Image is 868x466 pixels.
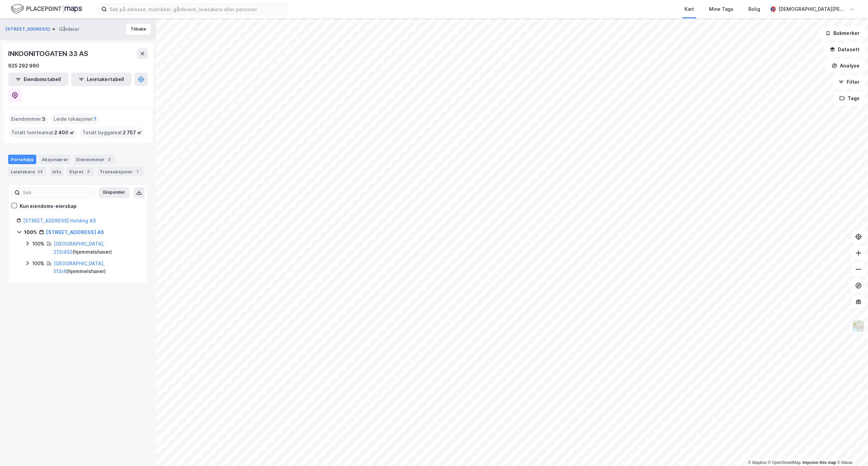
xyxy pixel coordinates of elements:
[820,26,865,40] button: Bokmerker
[54,240,139,256] div: ( hjemmelshaver )
[80,127,144,138] div: Totalt byggareal :
[23,218,96,224] a: [STREET_ADDRESS] Holding AS
[97,167,143,176] div: Transaksjoner
[71,73,132,86] button: Leietakertabell
[46,229,104,235] a: [STREET_ADDRESS] AS
[8,73,68,86] button: Eiendomstabell
[852,320,865,333] img: Z
[709,5,733,13] div: Mine Tags
[8,127,77,138] div: Totalt tomteareal :
[51,114,99,124] div: Leide lokasjoner :
[39,155,71,164] div: Aksjonærer
[42,115,45,123] span: 3
[8,167,47,176] div: Leietakere
[834,433,868,466] iframe: Chat Widget
[123,129,142,137] span: 2 757 ㎡
[36,168,44,175] div: 24
[20,188,94,198] input: Søk
[94,115,96,123] span: 1
[11,3,82,15] img: logo.f888ab2527a4732fd821a326f86c7f29.svg
[8,48,90,59] div: INKOGNITOGATEN 33 AS
[99,187,130,198] button: Ekspander
[826,59,865,73] button: Analyse
[685,5,694,13] div: Kart
[126,24,151,35] button: Tilbake
[834,433,868,466] div: Kontrollprogram for chat
[778,5,846,13] div: [DEMOGRAPHIC_DATA][PERSON_NAME]
[748,460,767,465] a: Mapbox
[59,25,79,33] div: Gårdeier
[54,241,104,255] a: [GEOGRAPHIC_DATA], 213/452
[833,75,865,89] button: Filter
[134,168,141,175] div: 1
[824,43,865,56] button: Datasett
[54,260,104,274] a: [GEOGRAPHIC_DATA], 513/4
[834,92,865,105] button: Tags
[74,155,115,164] div: Eiendommer
[54,259,139,276] div: ( hjemmelshaver )
[106,156,113,163] div: 3
[24,228,37,236] div: 100%
[5,26,51,33] button: [STREET_ADDRESS]
[768,460,801,465] a: OpenStreetMap
[107,4,288,14] input: Søk på adresse, matrikkel, gårdeiere, leietakere eller personer
[8,155,36,164] div: Portefølje
[20,202,77,210] div: Kun eiendoms-eierskap
[32,259,44,268] div: 100%
[54,129,74,137] span: 2 400 ㎡
[32,240,44,248] div: 100%
[8,114,48,124] div: Eiendommer :
[85,168,92,175] div: 3
[66,167,94,176] div: Styret
[803,460,836,465] a: Improve this map
[50,167,64,176] div: Info
[748,5,760,13] div: Bolig
[8,62,39,70] div: 925 292 990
